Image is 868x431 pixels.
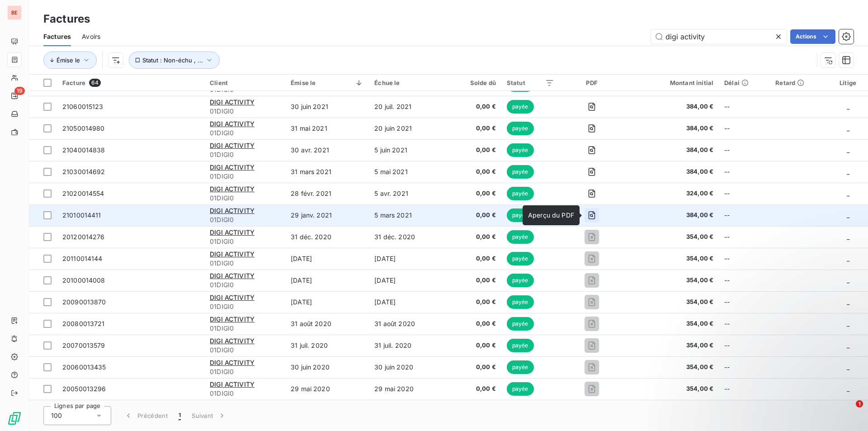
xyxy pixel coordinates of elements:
[453,276,496,285] span: 0,00 €
[719,204,770,226] td: --
[775,79,822,86] div: Retard
[847,124,849,132] span: _
[629,189,713,198] span: 324,00 €
[118,406,173,425] button: Précédent
[285,291,369,313] td: [DATE]
[210,272,255,279] span: DIGI ACTIVITY
[285,270,369,291] td: [DATE]
[837,400,859,422] iframe: Intercom live chat
[507,317,534,331] span: payée
[629,79,713,86] div: Montant initial
[847,276,849,284] span: _
[453,384,496,393] span: 0,00 €
[847,146,849,154] span: _
[369,204,448,226] td: 5 mars 2021
[43,32,71,41] span: Factures
[719,335,770,356] td: --
[453,319,496,328] span: 0,00 €
[629,102,713,111] span: 384,00 €
[89,79,101,87] span: 64
[629,124,713,133] span: 384,00 €
[856,400,863,407] span: 1
[369,270,448,291] td: [DATE]
[847,298,849,306] span: _
[369,356,448,378] td: 30 juin 2020
[210,359,255,366] span: DIGI ACTIVITY
[507,252,534,265] span: payée
[507,208,534,222] span: payée
[210,120,255,128] span: DIGI ACTIVITY
[453,211,496,220] span: 0,00 €
[210,259,280,268] span: 01DIGI0
[507,382,534,396] span: payée
[507,165,534,179] span: payée
[453,79,496,86] div: Solde dû
[285,313,369,335] td: 31 août 2020
[507,360,534,374] span: payée
[453,232,496,242] span: 0,00 €
[453,102,496,111] span: 0,00 €
[291,79,363,86] div: Émise le
[847,341,849,349] span: _
[629,298,713,307] span: 354,00 €
[210,228,255,236] span: DIGI ACTIVITY
[62,341,105,349] span: 20070013579
[528,211,574,219] span: Aperçu du PDF
[369,226,448,248] td: 31 déc. 2020
[724,79,764,86] div: Délai
[719,183,770,204] td: --
[369,161,448,183] td: 5 mai 2021
[210,107,280,116] span: 01DIGI0
[847,103,849,110] span: _
[369,118,448,139] td: 20 juin 2021
[129,52,220,69] button: Statut : Non-échu , ...
[210,280,280,289] span: 01DIGI0
[453,341,496,350] span: 0,00 €
[847,211,849,219] span: _
[43,11,90,27] h3: Factures
[173,406,186,425] button: 1
[210,367,280,376] span: 01DIGI0
[507,100,534,114] span: payée
[285,204,369,226] td: 29 janv. 2021
[7,411,22,426] img: Logo LeanPay
[369,139,448,161] td: 5 juin 2021
[833,79,863,86] div: Litige
[14,87,25,95] span: 19
[369,183,448,204] td: 5 avr. 2021
[43,52,97,69] button: Émise le
[629,276,713,285] span: 354,00 €
[210,172,280,181] span: 01DIGI0
[62,168,105,175] span: 21030014692
[210,79,280,86] div: Client
[719,226,770,248] td: --
[285,183,369,204] td: 28 févr. 2021
[369,335,448,356] td: 31 juil. 2020
[507,339,534,352] span: payée
[62,320,105,327] span: 20080013721
[210,250,255,258] span: DIGI ACTIVITY
[210,315,255,323] span: DIGI ACTIVITY
[719,248,770,270] td: --
[210,98,255,106] span: DIGI ACTIVITY
[374,79,442,86] div: Échue le
[210,194,280,203] span: 01DIGI0
[629,319,713,328] span: 354,00 €
[62,211,101,219] span: 21010014411
[62,363,106,371] span: 20060013435
[453,167,496,176] span: 0,00 €
[453,298,496,307] span: 0,00 €
[62,233,105,241] span: 20120014276
[629,254,713,263] span: 354,00 €
[285,96,369,118] td: 30 juin 2021
[210,324,280,333] span: 01DIGI0
[285,226,369,248] td: 31 déc. 2020
[51,411,62,420] span: 100
[62,255,103,262] span: 20110014144
[719,139,770,161] td: --
[453,363,496,372] span: 0,00 €
[285,248,369,270] td: [DATE]
[687,343,868,407] iframe: Intercom notifications message
[62,276,105,284] span: 20100014008
[719,161,770,183] td: --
